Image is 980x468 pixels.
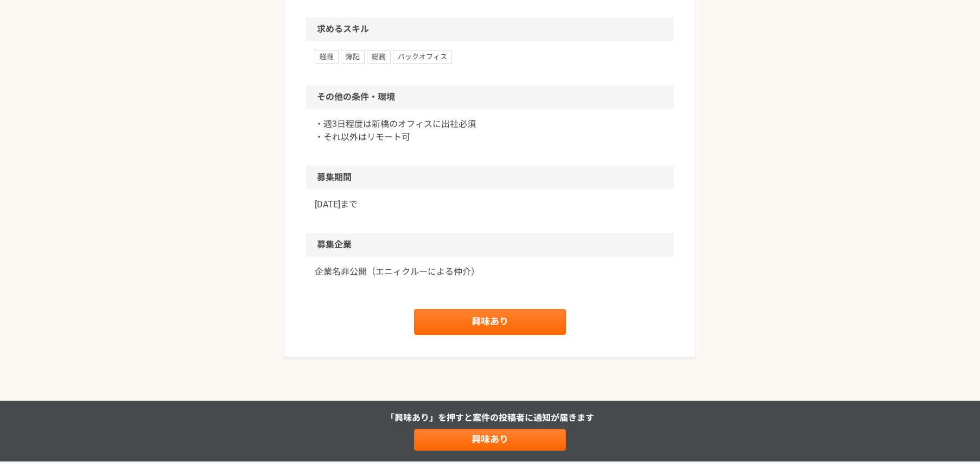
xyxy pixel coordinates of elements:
p: ・週3日程度は新橋のオフィスに出社必須 ・それ以外はリモート可 [315,118,665,144]
h2: その他の条件・環境 [306,85,674,109]
a: 興味あり [414,309,566,335]
span: バックオフィス [393,50,452,63]
h2: 求めるスキル [306,17,674,41]
h2: 募集期間 [306,166,674,189]
span: 簿記 [341,50,365,63]
span: 総務 [367,50,391,63]
a: 興味あり [414,429,566,451]
p: [DATE]まで [315,198,665,211]
p: 「興味あり」を押すと 案件の投稿者に通知が届きます [386,412,594,425]
a: 企業名非公開（エニィクルーによる仲介） [315,265,665,279]
span: 経理 [315,50,339,63]
h2: 募集企業 [306,233,674,257]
